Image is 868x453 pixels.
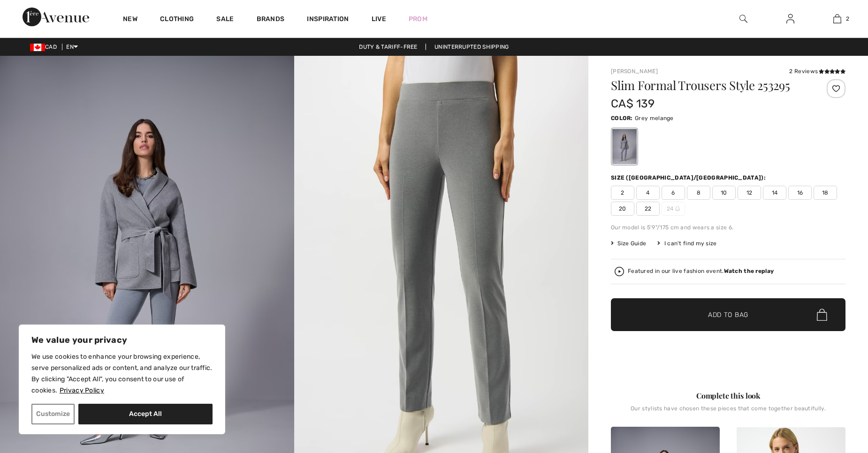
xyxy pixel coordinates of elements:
button: Customize [31,404,75,424]
span: Grey melange [635,115,674,121]
div: 2 Reviews [789,67,845,75]
span: 4 [636,186,660,200]
span: EN [66,44,78,50]
strong: Watch the replay [724,268,774,274]
div: Complete this look [611,390,845,401]
div: Size ([GEOGRAPHIC_DATA]/[GEOGRAPHIC_DATA]): [611,174,768,182]
img: My Bag [833,13,841,24]
span: 20 [611,202,634,216]
img: Bag.svg [817,309,827,321]
span: Inspiration [307,15,349,25]
a: [PERSON_NAME] [611,68,658,75]
div: We value your privacy [19,325,225,434]
span: Add to Bag [708,310,748,320]
span: 6 [662,186,685,200]
span: Size Guide [611,239,646,248]
button: Add to Bag [611,298,845,331]
span: CA$ 139 [611,97,655,110]
img: 1ère Avenue [23,8,89,26]
div: Featured in our live fashion event. [628,268,774,274]
img: ring-m.svg [675,206,680,211]
span: 16 [788,186,812,200]
span: 10 [712,186,736,200]
div: Our model is 5'9"/175 cm and wears a size 6. [611,223,845,232]
img: Watch the replay [615,267,624,276]
span: CAD [30,44,61,50]
span: 24 [662,202,685,216]
a: Prom [409,14,427,24]
div: I can't find my size [657,239,716,248]
span: 8 [687,186,710,200]
img: Canadian Dollar [30,44,45,51]
p: We use cookies to enhance your browsing experience, serve personalized ads or content, and analyz... [31,351,213,396]
p: We value your privacy [31,334,213,346]
a: New [123,15,137,25]
button: Accept All [78,404,213,424]
img: My Info [786,13,794,24]
a: Privacy Policy [59,386,105,395]
img: search the website [739,13,747,24]
div: Our stylists have chosen these pieces that come together beautifully. [611,405,845,419]
a: Sign In [779,13,802,25]
span: 18 [814,186,837,200]
h1: Slim Formal Trousers Style 253295 [611,79,807,91]
a: Brands [257,15,285,25]
span: Color: [611,115,633,121]
span: 22 [636,202,660,216]
a: Clothing [160,15,194,25]
a: Live [372,14,386,24]
span: 2 [611,186,634,200]
span: 12 [738,186,761,200]
div: Grey melange [612,129,637,164]
a: Sale [216,15,234,25]
span: 14 [763,186,786,200]
a: 2 [814,13,860,24]
span: 2 [846,15,849,23]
